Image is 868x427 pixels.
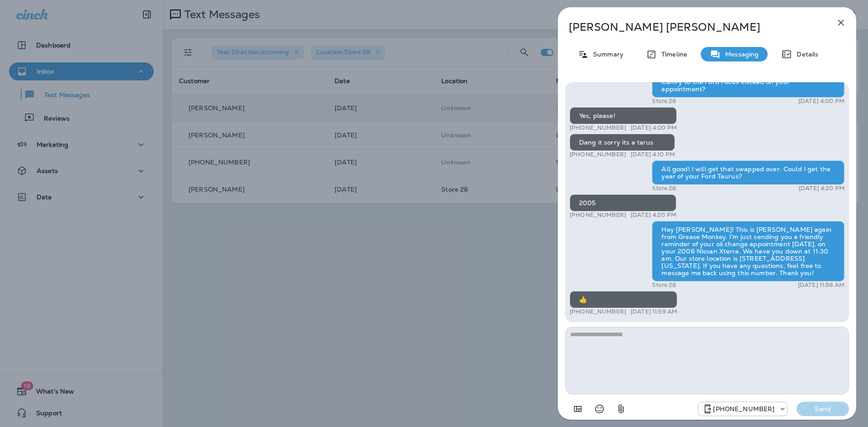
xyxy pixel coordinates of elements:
p: Store 28 [652,98,676,105]
p: [DATE] 4:20 PM [799,185,844,192]
p: [PERSON_NAME] [PERSON_NAME] [569,21,816,33]
p: [DATE] 4:20 PM [631,211,676,219]
p: [DATE] 4:00 PM [631,124,677,131]
div: 👍 [570,291,677,308]
p: Messaging [721,51,759,58]
p: [PHONE_NUMBER] [570,151,626,158]
div: +1 (208) 858-5823 [698,404,787,414]
p: [PHONE_NUMBER] [713,405,774,413]
button: Select an emoji [590,400,609,418]
div: Dang it sorry its a tarus [570,134,675,151]
p: [PHONE_NUMBER] [570,211,626,219]
div: 2005 [570,194,676,211]
p: [DATE] 11:59 AM [631,308,677,315]
div: Yes, please! [570,107,677,124]
div: All good! I will get that swapped over. Could I get the year of your Ford Taurus? [652,160,844,185]
p: [DATE] 11:58 AM [798,282,844,289]
button: Add in a premade template [569,400,587,418]
p: Timeline [657,51,687,58]
p: [DATE] 4:10 PM [631,151,675,158]
p: Summary [589,51,623,58]
p: [PHONE_NUMBER] [570,308,626,315]
p: Details [792,51,818,58]
p: Store 28 [652,185,676,192]
div: Hey [PERSON_NAME]! This is [PERSON_NAME] again from Grease Monkey. I'm just sending you a friendl... [652,221,844,282]
p: [DATE] 4:00 PM [798,98,844,105]
p: [PHONE_NUMBER] [570,124,626,131]
p: Store 28 [652,282,676,289]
